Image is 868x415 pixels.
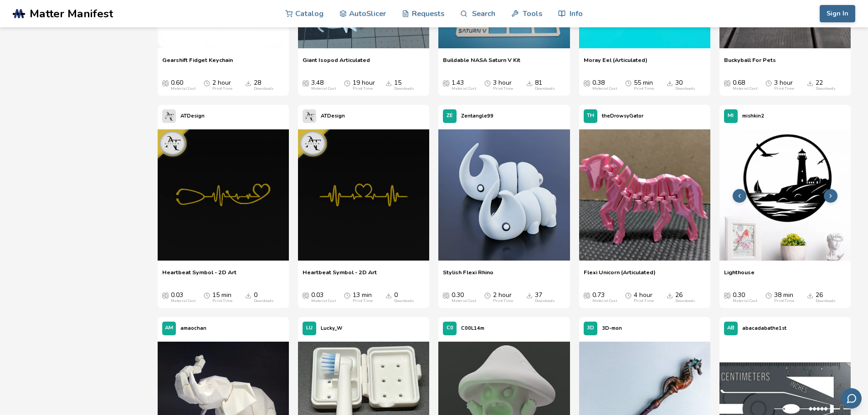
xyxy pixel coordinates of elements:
[212,79,232,91] div: 2 hour
[254,292,274,303] div: 0
[180,111,205,121] p: ATDesign
[443,292,449,299] span: Average Cost
[667,79,673,87] span: Downloads
[30,7,113,20] span: Matter Manifest
[724,292,730,299] span: Average Cost
[385,292,392,299] span: Downloads
[675,292,695,303] div: 26
[443,269,493,282] a: Stylish Flexi Rhino
[321,323,342,333] p: Lucky_W
[592,292,617,303] div: 0.73
[816,79,836,91] div: 22
[807,79,813,87] span: Downloads
[461,111,493,121] p: Zentangle99
[171,292,195,303] div: 0.03
[742,323,786,333] p: abacadabathe1st
[493,79,513,91] div: 3 hour
[212,292,232,303] div: 15 min
[204,79,210,87] span: Average Print Time
[254,79,274,91] div: 28
[162,79,169,87] span: Average Cost
[461,323,484,333] p: C00L14m
[484,292,491,299] span: Average Print Time
[774,299,794,303] div: Print Time
[311,292,336,303] div: 0.03
[526,292,533,299] span: Downloads
[841,388,862,409] button: Send feedback via email
[344,79,350,87] span: Average Print Time
[584,56,647,70] span: Moray Eel (Articulated)
[306,325,313,331] span: LU
[394,299,414,303] div: Downloads
[634,299,654,303] div: Print Time
[394,87,414,91] div: Downloads
[303,109,316,123] img: ATDesign's profile
[816,292,836,303] div: 26
[245,79,252,87] span: Downloads
[443,56,520,70] a: Buildable NASA Saturn V Kit
[353,292,373,303] div: 13 min
[171,87,195,91] div: Material Cost
[724,56,776,70] a: Buckyball For Pets
[724,79,730,87] span: Average Cost
[443,79,449,87] span: Average Cost
[634,292,654,303] div: 4 hour
[394,79,414,91] div: 15
[526,79,533,87] span: Downloads
[353,87,373,91] div: Print Time
[493,292,513,303] div: 2 hour
[733,87,757,91] div: Material Cost
[675,299,695,303] div: Downloads
[584,79,590,87] span: Average Cost
[807,292,813,299] span: Downloads
[353,79,375,91] div: 19 hour
[452,292,476,303] div: 0.30
[204,292,210,299] span: Average Print Time
[484,79,491,87] span: Average Print Time
[667,292,673,299] span: Downloads
[584,292,590,299] span: Average Cost
[535,299,555,303] div: Downloads
[742,111,764,121] p: mishkin2
[158,105,209,128] a: ATDesign's profileATDesign
[820,5,855,22] button: Sign In
[171,79,195,91] div: 0.60
[165,325,173,331] span: AM
[625,79,632,87] span: Average Print Time
[634,79,654,91] div: 55 min
[728,113,734,119] span: MI
[493,299,513,303] div: Print Time
[592,79,617,91] div: 0.38
[774,79,794,91] div: 3 hour
[727,325,734,331] span: AB
[592,299,617,303] div: Material Cost
[602,111,643,121] p: theDrowsyGator
[602,323,622,333] p: 3D-mon
[180,323,206,333] p: amaochan
[724,269,755,282] a: Lighthouse
[321,111,345,121] p: ATDesign
[675,79,695,91] div: 30
[675,87,695,91] div: Downloads
[298,105,349,128] a: ATDesign's profileATDesign
[584,269,656,282] a: Flexi Unicorn (Articulated)
[394,292,414,303] div: 0
[774,87,794,91] div: Print Time
[765,292,772,299] span: Average Print Time
[311,299,336,303] div: Material Cost
[311,87,336,91] div: Material Cost
[353,299,373,303] div: Print Time
[493,87,513,91] div: Print Time
[535,87,555,91] div: Downloads
[733,79,757,91] div: 0.68
[171,299,195,303] div: Material Cost
[385,79,392,87] span: Downloads
[452,299,476,303] div: Material Cost
[162,269,236,282] a: Heartbeat Symbol - 2D Art
[816,299,836,303] div: Downloads
[303,79,309,87] span: Average Cost
[535,292,555,303] div: 37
